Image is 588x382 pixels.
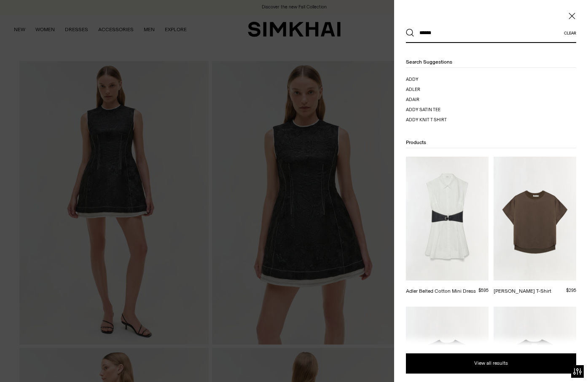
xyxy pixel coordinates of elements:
a: Adler Belted Cotton Mini Dress Adler Belted Cotton Mini Dress $595 [406,157,489,295]
span: $595 [478,288,489,293]
a: addy [406,76,489,83]
mark: ad [406,77,412,82]
button: Clear [564,31,576,35]
span: dy knit t shirt [412,117,447,123]
img: Adler Belted Cotton Mini Dress [406,157,489,280]
span: $295 [566,288,576,293]
a: adair [406,96,489,103]
a: addy satin tee [406,107,489,113]
span: dy satin tee [412,107,440,112]
button: Search [406,29,414,37]
input: What are you looking for? [414,24,564,42]
button: Close [568,12,576,20]
div: Adler Belted Cotton Mini Dress [406,287,476,295]
mark: ad [406,97,412,102]
span: ler [412,87,420,92]
span: Products [406,139,426,145]
iframe: Sign Up via Text for Offers [7,350,85,375]
mark: ad [406,117,412,123]
div: [PERSON_NAME] T-Shirt [494,287,551,295]
a: Addy Satin T-Shirt [PERSON_NAME] T-Shirt $295 [494,157,576,295]
button: View all results [406,353,576,374]
mark: ad [406,87,412,92]
span: air [412,97,419,102]
a: addy knit t shirt [406,117,489,123]
span: dy [412,77,419,82]
span: Search suggestions [406,59,452,65]
mark: ad [406,107,412,112]
a: adler [406,86,489,93]
img: Addy Satin T-Shirt [494,157,576,280]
